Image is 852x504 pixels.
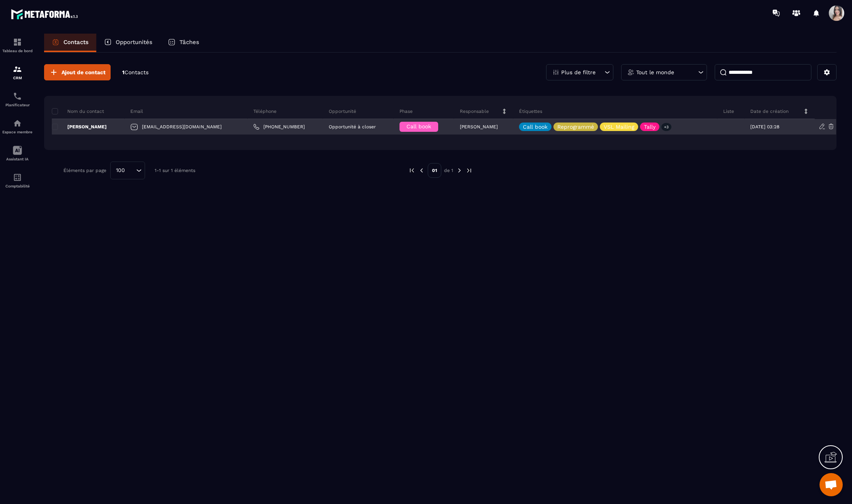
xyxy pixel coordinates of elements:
p: VSL Mailing [604,124,634,129]
p: 1-1 sur 1 éléments [155,168,195,173]
a: schedulerschedulerPlanificateur [2,86,33,113]
p: Téléphone [253,108,277,114]
p: Contacts [63,39,89,46]
p: Tout le monde [636,70,674,75]
img: formation [13,65,22,74]
img: next [456,167,463,174]
span: Ajout de contact [61,68,106,76]
img: prev [418,167,425,174]
a: formationformationTableau de bord [2,32,33,59]
span: Contacts [125,69,149,75]
p: Tâches [179,39,199,46]
img: accountant [13,173,22,182]
div: Search for option [110,162,145,179]
p: Call book [523,124,548,129]
div: Ouvrir le chat [820,473,843,496]
button: Ajout de contact [44,64,111,80]
p: de 1 [444,167,453,174]
a: formationformationCRM [2,59,33,86]
img: scheduler [13,92,22,101]
img: formation [13,37,22,47]
p: [PERSON_NAME] [460,124,498,129]
p: [PERSON_NAME] [52,124,107,130]
p: Opportunité à closer [329,124,376,129]
a: Contacts [44,34,96,52]
p: +3 [661,123,671,131]
p: 1 [122,69,149,76]
span: Call book [406,123,431,129]
p: Comptabilité [2,184,33,188]
img: prev [408,167,415,174]
a: Opportunités [96,34,160,52]
p: Email [130,108,143,114]
a: Assistant IA [2,140,33,167]
a: automationsautomationsEspace membre [2,113,33,140]
p: Opportunité [329,108,356,114]
img: next [466,167,473,174]
p: Plus de filtre [561,70,596,75]
a: [PHONE_NUMBER] [253,124,305,130]
p: Étiquettes [519,108,542,114]
p: Date de création [750,108,789,114]
a: Tâches [160,34,207,52]
a: accountantaccountantComptabilité [2,167,33,194]
p: Reprogrammé [557,124,594,129]
p: Espace membre [2,130,33,134]
p: Responsable [460,108,489,114]
p: Éléments par page [63,168,106,173]
p: Phase [400,108,413,114]
span: 100 [113,166,128,175]
p: [DATE] 03:28 [750,124,779,129]
img: automations [13,119,22,128]
p: Nom du contact [52,108,104,114]
p: Tableau de bord [2,49,33,53]
p: CRM [2,76,33,80]
p: Planificateur [2,103,33,107]
input: Search for option [128,166,134,175]
p: Liste [723,108,734,114]
p: Opportunités [116,39,152,46]
p: Assistant IA [2,157,33,161]
img: logo [11,7,80,21]
p: 01 [428,163,441,178]
p: Tally [644,124,656,129]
